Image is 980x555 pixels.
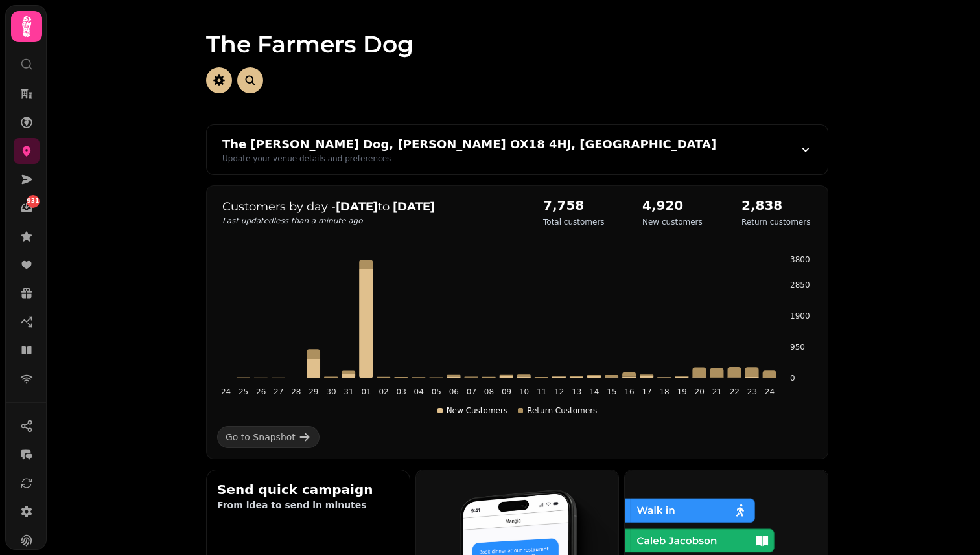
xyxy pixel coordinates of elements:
h2: Send quick campaign [217,481,399,499]
tspan: 13 [572,387,581,396]
tspan: 0 [790,374,795,383]
tspan: 3800 [790,255,810,264]
p: Total customers [543,217,605,227]
tspan: 02 [379,387,388,396]
tspan: 05 [432,387,441,396]
tspan: 1900 [790,311,810,321]
tspan: 03 [397,387,406,396]
div: Return Customers [518,405,597,416]
tspan: 27 [274,387,283,396]
p: Customers by day - to [222,198,517,216]
a: Go to Snapshot [217,426,320,448]
tspan: 16 [624,387,634,396]
p: New customers [642,217,703,227]
div: New Customers [437,405,508,416]
tspan: 28 [291,387,301,396]
tspan: 30 [326,387,336,396]
h2: 7,758 [543,196,605,214]
tspan: 06 [449,387,459,396]
tspan: 07 [467,387,476,396]
tspan: 12 [554,387,564,396]
tspan: 14 [589,387,599,396]
tspan: 11 [537,387,546,396]
tspan: 04 [414,387,424,396]
p: Return customers [741,217,810,227]
h2: 2,838 [741,196,810,214]
tspan: 19 [677,387,687,396]
tspan: 21 [712,387,722,396]
span: 931 [27,197,40,206]
strong: [DATE] [336,199,378,214]
tspan: 31 [344,387,353,396]
tspan: 23 [747,387,757,396]
tspan: 17 [642,387,651,396]
strong: [DATE] [393,199,435,214]
tspan: 22 [730,387,740,396]
tspan: 15 [607,387,616,396]
tspan: 25 [239,387,248,396]
tspan: 29 [309,387,318,396]
tspan: 18 [659,387,669,396]
tspan: 2850 [790,280,810,289]
p: From idea to send in minutes [217,499,399,512]
tspan: 26 [256,387,266,396]
tspan: 09 [502,387,511,396]
h2: 4,920 [642,196,703,214]
tspan: 24 [765,387,775,396]
p: Last updated less than a minute ago [222,216,517,226]
tspan: 20 [695,387,705,396]
tspan: 01 [361,387,371,396]
tspan: 24 [221,387,231,396]
div: Update your venue details and preferences [222,153,716,164]
a: 931 [14,195,40,221]
tspan: 08 [484,387,494,396]
tspan: 950 [790,343,805,352]
tspan: 10 [519,387,529,396]
div: Go to Snapshot [226,431,296,444]
div: The [PERSON_NAME] Dog, [PERSON_NAME] OX18 4HJ, [GEOGRAPHIC_DATA] [222,135,716,153]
